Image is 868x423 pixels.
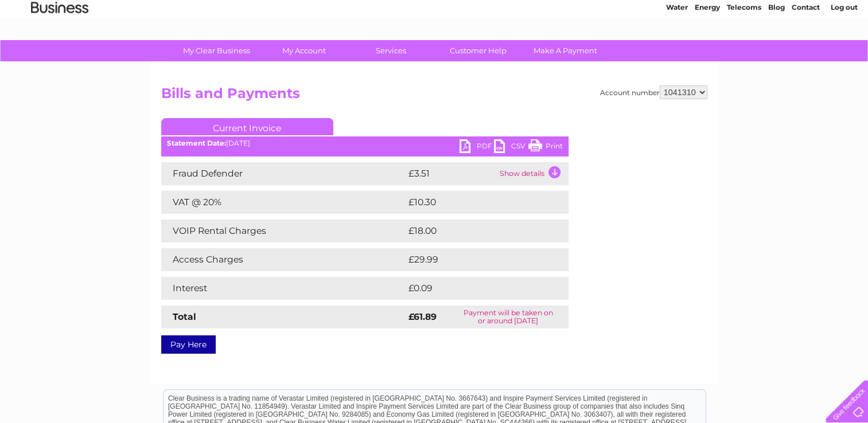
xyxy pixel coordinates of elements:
a: Pay Here [161,335,216,354]
td: £0.09 [406,277,542,300]
a: Water [666,49,688,57]
strong: Total [173,311,196,322]
img: logo.png [30,30,89,65]
td: £29.99 [406,248,546,271]
a: CSV [494,139,528,156]
b: Statement Date: [167,139,226,147]
td: Payment will be taken on or around [DATE] [448,305,569,328]
div: [DATE] [161,139,569,147]
td: Access Charges [161,248,406,271]
td: £18.00 [406,220,545,242]
a: Energy [695,49,720,57]
div: Clear Business is a trading name of Verastar Limited (registered in [GEOGRAPHIC_DATA] No. 3667643... [164,6,706,56]
a: Contact [792,49,820,57]
td: Fraud Defender [161,162,406,185]
a: My Clear Business [169,40,264,61]
td: £3.51 [406,162,497,185]
a: Print [528,139,563,156]
td: VOIP Rental Charges [161,220,406,242]
a: Customer Help [431,40,526,61]
a: Make A Payment [518,40,613,61]
td: VAT @ 20% [161,191,406,214]
a: Blog [768,49,785,57]
a: 0333 014 3131 [652,6,731,20]
h2: Bills and Payments [161,85,707,107]
a: My Account [256,40,351,61]
td: Show details [497,162,569,185]
div: Account number [600,85,707,99]
td: £10.30 [406,191,544,214]
strong: £61.89 [408,311,437,322]
a: Services [344,40,438,61]
td: Interest [161,277,406,300]
a: PDF [460,139,494,156]
a: Current Invoice [161,118,333,135]
a: Log out [830,49,857,57]
a: Telecoms [727,49,761,57]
